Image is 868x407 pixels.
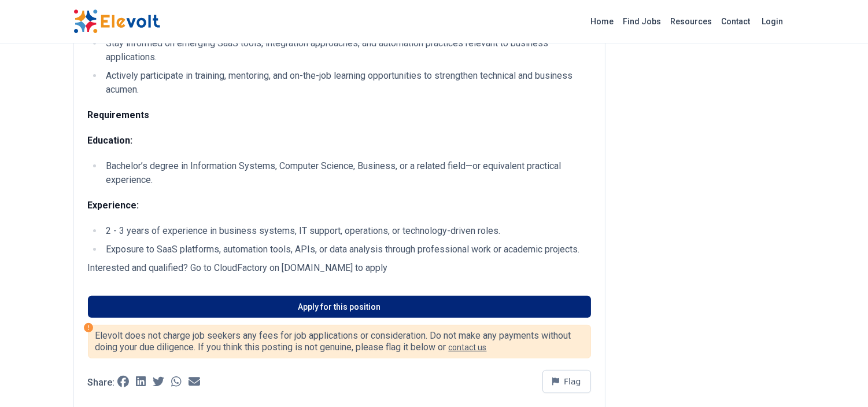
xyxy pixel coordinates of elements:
[542,370,591,393] button: Flag
[103,243,591,256] li: Exposure to SaaS platforms, automation tools, APIs, or data analysis through professional work or...
[449,343,487,352] a: contact us
[755,10,791,33] a: Login
[666,12,717,31] a: Resources
[88,109,150,120] strong: Requirements
[73,9,160,34] img: Elevolt
[88,200,139,211] strong: Experience:
[810,351,868,407] iframe: Chat Widget
[619,12,666,31] a: Find Jobs
[717,12,755,31] a: Contact
[103,36,591,64] li: Stay informed on emerging SaaS tools, integration approaches, and automation practices relevant t...
[88,296,591,318] a: Apply for this position
[88,378,115,387] p: Share:
[88,261,591,275] p: Interested and qualified? Go to CloudFactory on [DOMAIN_NAME] to apply
[103,69,591,97] li: Actively participate in training, mentoring, and on-the-job learning opportunities to strengthen ...
[103,224,591,238] li: 2 - 3 years of experience in business systems, IT support, operations, or technology-driven roles.
[88,135,133,146] strong: Education:
[95,330,583,353] p: Elevolt does not charge job seekers any fees for job applications or consideration. Do not make a...
[586,12,619,31] a: Home
[103,159,591,187] li: Bachelor’s degree in Information Systems, Computer Science, Business, or a related field—or equiv...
